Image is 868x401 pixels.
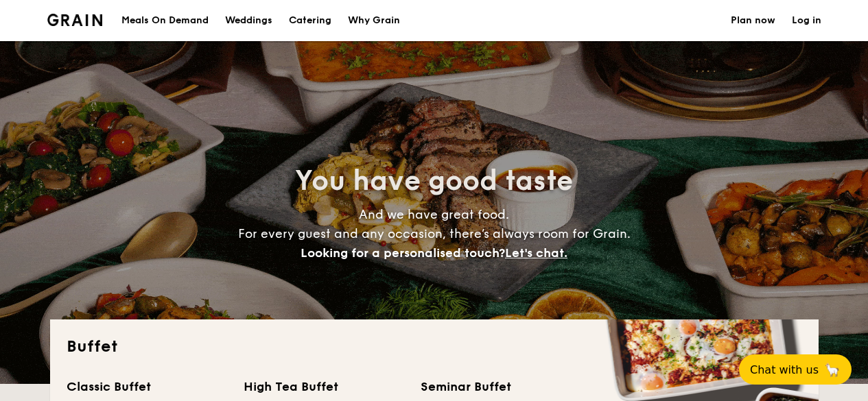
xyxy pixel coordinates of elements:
div: Seminar Buffet [421,377,581,396]
h2: Buffet [67,336,802,358]
span: Chat with us [750,363,819,376]
span: 🦙 [824,362,841,378]
span: Let's chat. [505,245,567,260]
span: You have good taste [295,165,573,197]
span: Looking for a personalised touch? [301,245,505,260]
div: Classic Buffet [67,377,227,396]
img: Grain [47,14,103,26]
button: Chat with us🦙 [739,354,852,385]
div: High Tea Buffet [244,377,404,396]
a: Logotype [47,14,103,26]
span: And we have great food. For every guest and any occasion, there’s always room for Grain. [238,207,631,260]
